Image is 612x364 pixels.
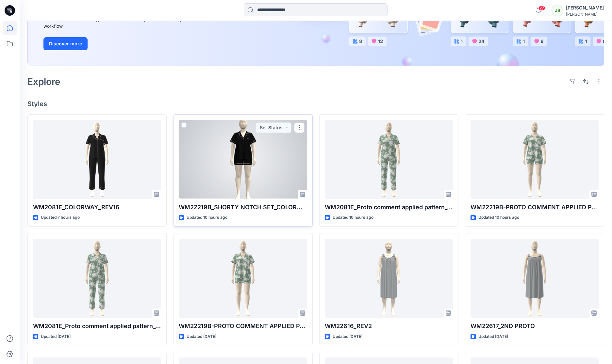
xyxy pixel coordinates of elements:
[179,322,307,331] p: WM22219B-PROTO COMMENT APPLIED PATTERN_COLORWAY_REV8
[538,6,545,11] span: 27
[27,76,60,87] h2: Explore
[41,333,71,340] p: Updated [DATE]
[33,203,161,212] p: WM2081E_COLORWAY_REV16
[566,4,604,12] div: [PERSON_NAME]
[325,239,453,318] a: WM22616_REV2
[478,214,519,221] p: Updated 10 hours ago
[325,203,453,212] p: WM2081E_Proto comment applied pattern_Colorway_REV8
[471,322,599,331] p: WM22617_2ND PROTO
[179,239,307,318] a: WM22219B-PROTO COMMENT APPLIED PATTERN_COLORWAY_REV8
[33,239,161,318] a: WM2081E_Proto comment applied pattern_Colorway_REV8
[41,214,80,221] p: Updated 7 hours ago
[471,239,599,318] a: WM22617_2ND PROTO
[566,12,604,17] div: [PERSON_NAME]
[27,100,604,108] h4: Styles
[187,214,227,221] p: Updated 10 hours ago
[43,37,190,50] a: Discover more
[471,203,599,212] p: WM22219B-PROTO COMMENT APPLIED PATTERN_COLORWAY_REV9
[179,120,307,199] a: WM22219B_SHORTY NOTCH SET_COLORWAY_REV16
[471,120,599,199] a: WM22219B-PROTO COMMENT APPLIED PATTERN_COLORWAY_REV9
[333,214,373,221] p: Updated 10 hours ago
[552,5,563,16] div: JB
[187,333,216,340] p: Updated [DATE]
[33,120,161,199] a: WM2081E_COLORWAY_REV16
[325,120,453,199] a: WM2081E_Proto comment applied pattern_Colorway_REV8
[325,322,453,331] p: WM22616_REV2
[43,37,88,50] button: Discover more
[478,333,508,340] p: Updated [DATE]
[33,322,161,331] p: WM2081E_Proto comment applied pattern_Colorway_REV8
[333,333,362,340] p: Updated [DATE]
[179,203,307,212] p: WM22219B_SHORTY NOTCH SET_COLORWAY_REV16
